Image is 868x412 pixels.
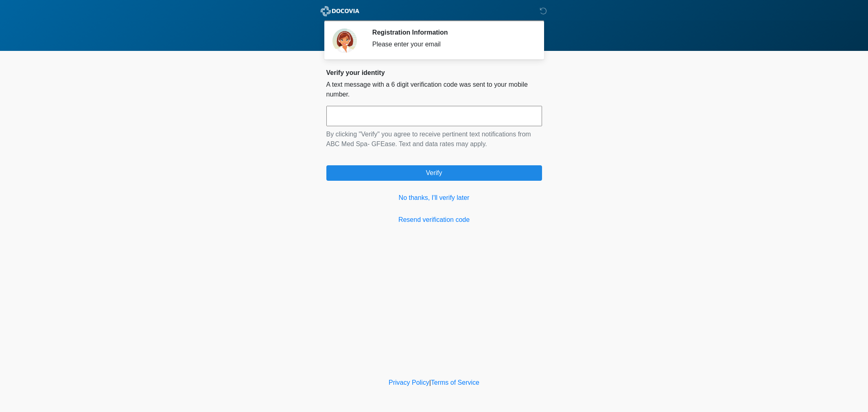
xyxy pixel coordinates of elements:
h2: Registration Information [372,28,530,36]
a: | [429,379,431,386]
a: Terms of Service [431,379,479,386]
p: A text message with a 6 digit verification code was sent to your mobile number. [326,80,542,99]
img: Agent Avatar [332,28,357,53]
a: Privacy Policy [389,379,429,386]
p: By clicking "Verify" you agree to receive pertinent text notifications from ABC Med Spa- GFEase. ... [326,129,542,149]
a: No thanks, I'll verify later [326,193,542,203]
img: ABC Med Spa- GFEase Logo [318,6,362,16]
a: Resend verification code [326,215,542,225]
h2: Verify your identity [326,69,542,77]
button: Verify [326,165,542,181]
div: Please enter your email [372,39,530,49]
